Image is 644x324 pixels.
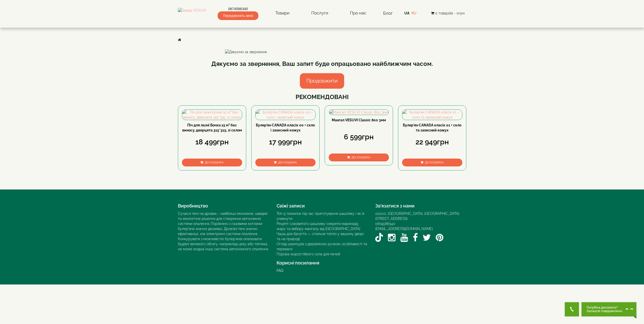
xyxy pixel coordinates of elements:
span: Потрібна допомога? [587,306,623,309]
a: Топ-5 помилок під час приготування шашлику і як їх уникнути [277,212,364,221]
div: Сучасні печі на дровах – найбільш економне, швидке та екологічне рішення для створення автономної... [178,211,269,252]
span: До кошика [425,161,444,164]
span: 0 товар(ів) - 0грн [435,11,465,15]
a: [EMAIL_ADDRESS][DOMAIN_NAME] [375,227,433,231]
a: RU [411,11,417,15]
a: Instagram VESUVI [388,231,396,244]
span: Залиште повідомлення [587,309,623,313]
h4: Корисні посилання [277,260,368,265]
a: 0674586340 [218,6,258,11]
a: Чаша для багаття — стильне тепло у вашому дворі та на природі [277,232,364,241]
a: TikTok VESUVI [375,231,383,244]
a: UA [404,11,409,15]
a: Twitter / X VESUVI [423,231,431,244]
a: Мангал VESUVI Classic 800 3мм [332,118,386,122]
img: Піч для лазні Бочка 15 м³ без виносу, дверцята 315*315, зі склом [182,110,242,120]
a: Огляд шампурів з дерев’яною ручкою: особливості та переваги [277,242,367,251]
a: Про нас [345,7,371,19]
a: Товари [270,7,295,19]
button: До кошика [182,159,242,166]
a: 0674586340 [375,222,395,226]
a: Піч для лазні Бочка 15 м³ без виносу, дверцята 315*315, зі склом [182,123,242,132]
div: 6 599грн [329,132,389,142]
a: Facebook VESUVI [413,231,418,244]
h4: Свіжі записи [277,203,368,208]
div: 17 999грн [255,137,316,147]
a: FAQ [277,269,283,273]
h4: Виробництво [178,203,269,208]
img: Завод VESUVI [178,8,206,18]
div: 18 499грн [182,137,242,147]
span: До кошика [205,161,223,164]
img: Булер'ян CANADA класік 00 + скло і захисний кожух [256,110,315,120]
img: Булер'ян CANADA класік 01 + скло та захисний кожух [402,110,462,120]
a: Рецепт соковитого шашлику: секрети маринаду, жару та вибору мангалу від [GEOGRAPHIC_DATA] [277,222,360,231]
span: До кошика [278,161,297,164]
div: 02000, [GEOGRAPHIC_DATA], [GEOGRAPHIC_DATA]. [STREET_ADDRESS] [375,211,466,221]
a: Порізка жаростійкого скла для печей [277,252,340,256]
a: YouTube VESUVI [400,231,408,244]
img: Дякуємо за звернення [225,49,419,54]
a: Продовжити [300,73,344,89]
a: Блог [383,11,393,16]
button: Chat button [581,302,636,316]
img: Мангал VESUVI Classic 800 3мм [329,110,388,115]
button: До кошика [255,159,316,166]
a: Pinterest VESUVI [436,231,443,244]
div: 22 949грн [402,137,462,147]
a: Булер'ян CANADA класік 00 + скло і захисний кожух [256,123,315,132]
a: Послуги [306,7,333,19]
span: Передзвоніть мені [218,11,258,20]
button: 0 товар(ів) - 0грн [429,10,466,16]
button: До кошика [402,159,462,166]
button: Get Call button [565,302,579,316]
button: До кошика [329,154,389,161]
div: Дякуємо за звернення, Ваш запит буде опрацьовано найближчим часом. [178,60,466,68]
h4: Зв’язатися з нами [375,203,466,208]
span: До кошика [351,156,370,159]
a: Булер'ян CANADA класік 01 + скло та захисний кожух [403,123,461,132]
